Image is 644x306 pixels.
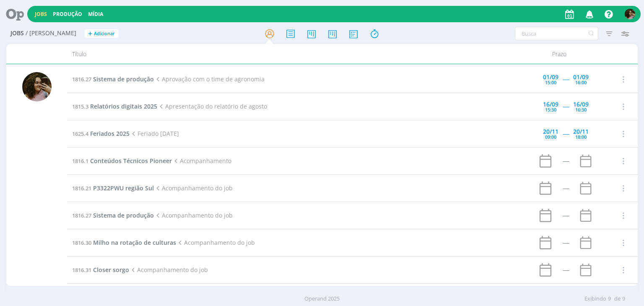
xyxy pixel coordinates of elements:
[85,29,118,38] button: +Adicionar
[26,30,76,37] span: / [PERSON_NAME]
[90,130,130,137] span: Feriados 2025
[584,295,606,303] span: Exibindo
[563,130,569,137] span: -----
[50,11,85,18] button: Produção
[575,107,587,112] div: 16:30
[176,239,254,246] span: Acompanhamento do job
[573,101,589,107] div: 16/09
[563,158,569,164] div: -----
[67,44,512,64] div: Título
[88,10,103,18] a: Mídia
[53,10,82,18] a: Produção
[625,9,635,19] img: N
[72,157,88,165] span: 1816.1
[72,75,154,83] a: 1816.27Sistema de produção
[72,130,130,137] a: 1625.4Feriados 2025
[563,267,569,273] div: -----
[130,130,179,137] span: Feriado [DATE]
[545,80,556,85] div: 15:00
[563,213,569,218] div: -----
[575,80,587,85] div: 16:00
[22,72,52,101] img: N
[93,266,129,274] span: Closer sorgo
[72,184,91,192] span: 1816.21
[90,157,172,165] span: Conteúdos Técnicos Pioneer
[129,266,208,274] span: Acompanhamento do job
[545,107,556,112] div: 15:30
[72,75,91,83] span: 1816.27
[88,29,92,38] span: +
[72,157,172,165] a: 1816.1Conteúdos Técnicos Pioneer
[575,135,587,139] div: 18:00
[90,102,157,110] span: Relatórios digitais 2025
[608,295,611,303] span: 9
[515,27,598,40] input: Busca
[154,75,264,83] span: Aprovação com o time de agronomia
[72,130,88,137] span: 1625.4
[72,103,88,110] span: 1815.3
[543,129,558,135] div: 20/11
[10,30,24,37] span: Jobs
[545,135,556,139] div: 09:00
[72,102,157,110] a: 1815.3Relatórios digitais 2025
[573,129,589,135] div: 20/11
[72,266,91,274] span: 1816.31
[94,31,115,36] span: Adicionar
[72,266,129,274] a: 1816.31Closer sorgo
[72,239,91,246] span: 1816.30
[93,184,154,192] span: P3322PWU região Sul
[72,211,154,219] a: 1816.27Sistema de produção
[543,74,558,80] div: 01/09
[93,211,154,219] span: Sistema de produção
[93,75,154,83] span: Sistema de produção
[563,240,569,246] div: -----
[563,185,569,191] div: -----
[72,184,154,192] a: 1816.21P3322PWU região Sul
[93,239,176,246] span: Milho na rotação de culturas
[624,7,636,21] button: N
[563,75,569,83] span: -----
[157,102,267,110] span: Apresentação do relatório de agosto
[172,157,231,165] span: Acompanhamento
[512,44,606,64] div: Prazo
[72,212,91,219] span: 1816.27
[573,74,589,80] div: 01/09
[72,239,176,246] a: 1816.30Milho na rotação de culturas
[86,11,106,18] button: Mídia
[154,184,232,192] span: Acompanhamento do job
[614,295,621,303] span: de
[35,10,47,18] a: Jobs
[543,101,558,107] div: 16/09
[563,102,569,110] span: -----
[32,11,49,18] button: Jobs
[154,211,232,219] span: Acompanhamento do job
[622,295,625,303] span: 9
